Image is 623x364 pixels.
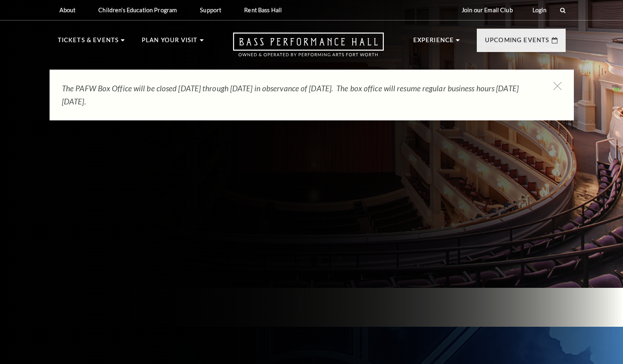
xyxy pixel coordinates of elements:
[244,7,282,14] p: Rent Bass Hall
[413,35,454,50] p: Experience
[142,35,198,50] p: Plan Your Visit
[58,35,119,50] p: Tickets & Events
[485,35,550,50] p: Upcoming Events
[59,7,76,14] p: About
[200,7,221,14] p: Support
[62,84,519,106] em: The PAFW Box Office will be closed [DATE] through [DATE] in observance of [DATE]. The box office ...
[98,7,177,14] p: Children's Education Program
